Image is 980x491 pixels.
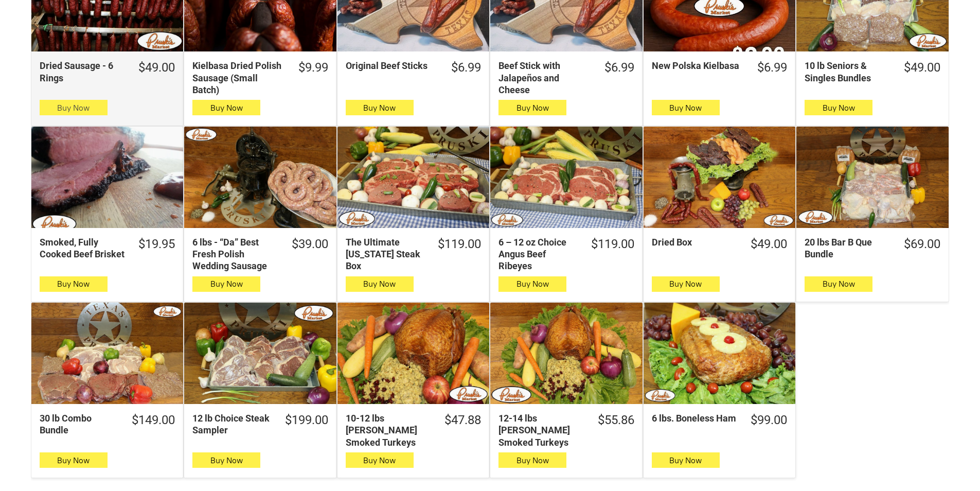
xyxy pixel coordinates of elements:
[31,303,183,404] a: 30 lb Combo Bundle
[40,412,118,436] div: 30 lb Combo Bundle
[363,103,396,113] span: Buy Now
[516,455,549,465] span: Buy Now
[337,60,489,76] a: $6.99Original Beef Sticks
[498,60,591,96] div: Beef Stick with Jalapeños and Cheese
[591,236,634,252] div: $119.00
[346,60,438,72] div: Original Beef Sticks
[498,236,577,272] div: 6 – 12 oz Choice Angus Beef Ribeyes
[516,279,549,289] span: Buy Now
[751,412,787,428] div: $99.00
[490,412,642,448] a: $55.8612-14 lbs [PERSON_NAME] Smoked Turkeys
[184,127,336,228] a: 6 lbs - “Da” Best Fresh Polish Wedding Sausage
[138,236,175,252] div: $19.95
[184,412,336,436] a: $199.0012 lb Choice Steak Sampler
[346,236,424,272] div: The Ultimate [US_STATE] Steak Box
[652,276,720,292] button: Buy Now
[751,236,787,252] div: $49.00
[184,236,336,272] a: $39.006 lbs - “Da” Best Fresh Polish Wedding Sausage
[363,455,396,465] span: Buy Now
[805,236,890,260] div: 20 lbs Bar B Que Bundle
[796,60,948,84] a: $49.0010 lb Seniors & Singles Bundles
[346,276,414,292] button: Buy Now
[652,236,737,248] div: Dried Box
[796,236,948,260] a: $69.0020 lbs Bar B Que Bundle
[490,127,642,228] a: 6 – 12 oz Choice Angus Beef Ribeyes
[444,412,481,428] div: $47.88
[805,60,890,84] div: 10 lb Seniors & Singles Bundles
[31,127,183,228] a: Smoked, Fully Cooked Beef Brisket
[805,276,872,292] button: Buy Now
[669,103,702,113] span: Buy Now
[40,236,125,260] div: Smoked, Fully Cooked Beef Brisket
[31,236,183,260] a: $19.95Smoked, Fully Cooked Beef Brisket
[644,60,795,76] a: $6.99New Polska Kielbasa
[40,60,125,84] div: Dried Sausage - 6 Rings
[210,455,243,465] span: Buy Now
[346,452,414,468] button: Buy Now
[823,279,855,289] span: Buy Now
[652,60,744,72] div: New Polska Kielbasa
[40,276,108,292] button: Buy Now
[192,100,260,115] button: Buy Now
[337,412,489,448] a: $47.8810-12 lbs [PERSON_NAME] Smoked Turkeys
[337,236,489,272] a: $119.00The Ultimate [US_STATE] Steak Box
[652,452,720,468] button: Buy Now
[604,60,634,76] div: $6.99
[669,455,702,465] span: Buy Now
[192,412,271,436] div: 12 lb Choice Steak Sampler
[192,60,284,96] div: Kielbasa Dried Polish Sausage (Small Batch)
[438,236,481,252] div: $119.00
[57,455,90,465] span: Buy Now
[337,127,489,228] a: The Ultimate Texas Steak Box
[598,412,634,428] div: $55.86
[337,303,489,404] a: 10-12 lbs Pruski&#39;s Smoked Turkeys
[210,279,243,289] span: Buy Now
[138,60,175,76] div: $49.00
[796,127,948,228] a: 20 lbs Bar B Que Bundle
[904,60,940,76] div: $49.00
[498,276,566,292] button: Buy Now
[210,103,243,113] span: Buy Now
[490,60,642,96] a: $6.99Beef Stick with Jalapeños and Cheese
[363,279,396,289] span: Buy Now
[40,100,108,115] button: Buy Now
[451,60,481,76] div: $6.99
[346,100,414,115] button: Buy Now
[490,236,642,272] a: $119.006 – 12 oz Choice Angus Beef Ribeyes
[823,103,855,113] span: Buy Now
[292,236,328,252] div: $39.00
[644,303,795,404] a: 6 lbs. Boneless Ham
[757,60,787,76] div: $6.99
[498,412,584,448] div: 12-14 lbs [PERSON_NAME] Smoked Turkeys
[652,412,737,424] div: 6 lbs. Boneless Ham
[31,412,183,436] a: $149.0030 lb Combo Bundle
[184,60,336,96] a: $9.99Kielbasa Dried Polish Sausage (Small Batch)
[669,279,702,289] span: Buy Now
[498,100,566,115] button: Buy Now
[57,279,90,289] span: Buy Now
[285,412,328,428] div: $199.00
[31,60,183,84] a: $49.00Dried Sausage - 6 Rings
[346,412,431,448] div: 10-12 lbs [PERSON_NAME] Smoked Turkeys
[298,60,328,76] div: $9.99
[132,412,175,428] div: $149.00
[904,236,940,252] div: $69.00
[40,452,108,468] button: Buy Now
[805,100,872,115] button: Buy Now
[644,127,795,228] a: Dried Box
[498,452,566,468] button: Buy Now
[644,412,795,428] a: $99.006 lbs. Boneless Ham
[184,303,336,404] a: 12 lb Choice Steak Sampler
[192,452,260,468] button: Buy Now
[192,236,278,272] div: 6 lbs - “Da” Best Fresh Polish Wedding Sausage
[652,100,720,115] button: Buy Now
[644,236,795,252] a: $49.00Dried Box
[192,276,260,292] button: Buy Now
[490,303,642,404] a: 12-14 lbs Pruski&#39;s Smoked Turkeys
[57,103,90,113] span: Buy Now
[516,103,549,113] span: Buy Now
